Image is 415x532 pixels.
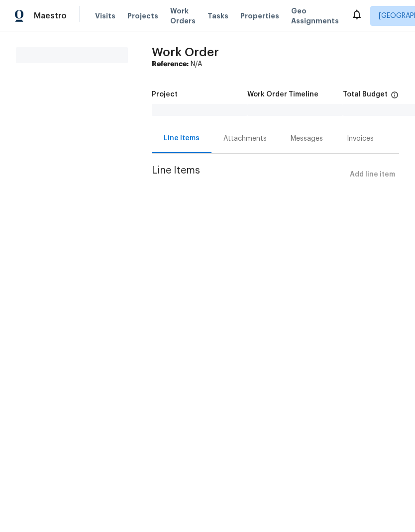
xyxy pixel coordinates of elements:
[391,91,399,104] span: The total cost of line items that have been proposed by Opendoor. This sum includes line items th...
[127,11,158,21] span: Projects
[343,91,388,98] h5: Total Budget
[170,6,196,26] span: Work Orders
[291,134,323,144] div: Messages
[291,6,339,26] span: Geo Assignments
[34,11,67,21] span: Maestro
[347,134,374,144] div: Invoices
[152,61,189,68] b: Reference:
[223,134,267,144] div: Attachments
[152,166,346,184] span: Line Items
[247,91,318,98] h5: Work Order Timeline
[240,11,279,21] span: Properties
[207,12,228,19] span: Tasks
[152,91,178,98] h5: Project
[95,11,115,21] span: Visits
[152,59,399,69] div: N/A
[164,133,200,143] div: Line Items
[152,46,219,58] span: Work Order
